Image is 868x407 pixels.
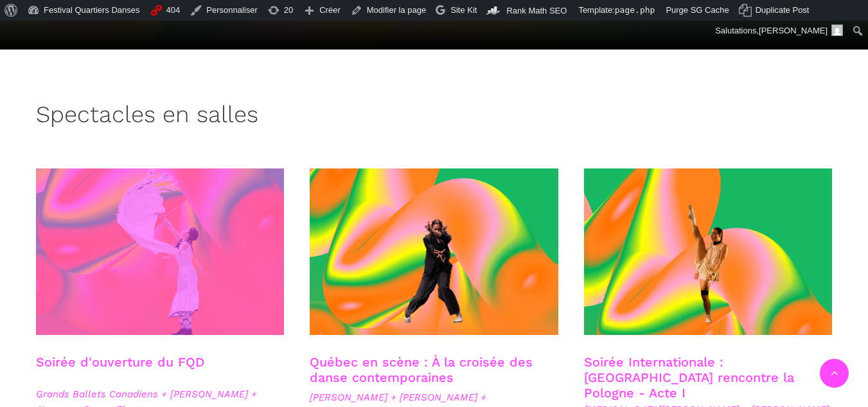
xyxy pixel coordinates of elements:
[584,354,794,401] a: Soirée Internationale : [GEOGRAPHIC_DATA] rencontre la Pologne - Acte I
[310,354,533,385] a: Québec en scène : À la croisée des danse contemporaines
[711,21,848,41] a: Salutations,
[615,5,655,15] span: page.php
[506,6,567,15] span: Rank Math SEO
[36,101,258,133] h3: Spectacles en salles
[759,26,828,35] span: [PERSON_NAME]
[36,354,204,370] a: Soirée d'ouverture du FQD
[450,5,477,15] span: Site Kit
